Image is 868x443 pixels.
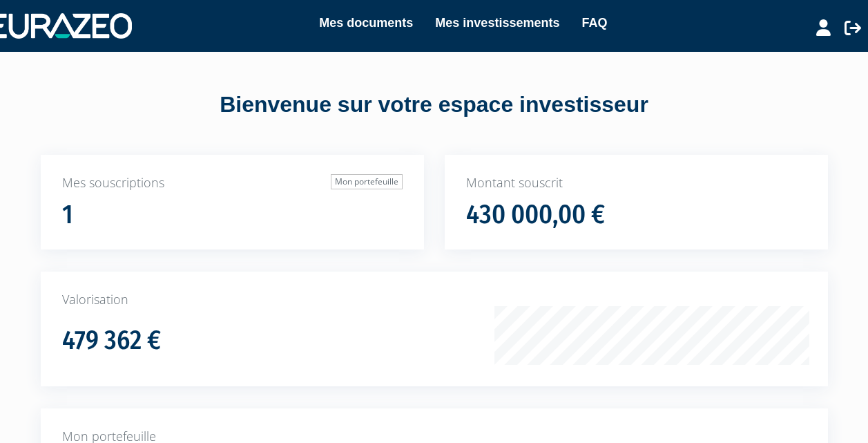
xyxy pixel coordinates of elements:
p: Mes souscriptions [62,174,403,192]
a: Mes investissements [435,13,559,32]
h1: 1 [62,200,73,229]
div: Bienvenue sur votre espace investisseur [10,89,858,121]
a: FAQ [581,13,607,32]
p: Montant souscrit [466,174,807,192]
a: Mes documents [319,13,413,32]
h1: 479 362 € [62,326,161,355]
a: Mon portefeuille [331,174,403,189]
h1: 430 000,00 € [466,200,605,229]
p: Valorisation [62,291,807,309]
